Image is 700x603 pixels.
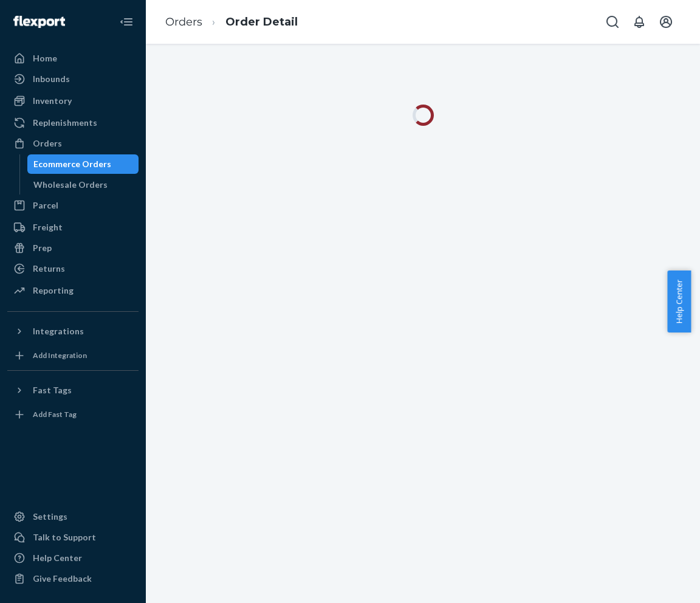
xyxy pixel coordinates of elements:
a: Reporting [7,281,139,300]
div: Replenishments [33,117,97,129]
a: Home [7,49,139,68]
div: Reporting [33,284,74,297]
div: Fast Tags [33,384,72,396]
div: Inventory [33,95,72,107]
div: Home [33,52,57,64]
div: Add Integration [33,350,87,360]
a: Help Center [7,548,139,568]
div: Settings [33,511,67,523]
div: Ecommerce Orders [33,158,111,170]
div: Prep [33,242,52,254]
img: Flexport logo [13,16,65,28]
div: Give Feedback [33,573,92,585]
button: Open notifications [627,10,651,34]
a: Add Fast Tag [7,405,139,424]
button: Talk to Support [7,528,139,547]
a: Orders [7,134,139,153]
a: Prep [7,238,139,258]
a: Inventory [7,91,139,111]
a: Orders [165,15,202,29]
button: Help Center [667,270,691,333]
a: Wholesale Orders [27,175,139,195]
div: Parcel [33,199,58,212]
ol: breadcrumbs [156,4,307,40]
div: Returns [33,263,65,275]
a: Add Integration [7,346,139,365]
a: Replenishments [7,113,139,133]
div: Integrations [33,325,84,337]
a: Freight [7,218,139,237]
button: Integrations [7,322,139,341]
button: Open Search Box [600,10,625,34]
button: Give Feedback [7,569,139,588]
a: Inbounds [7,69,139,89]
a: Ecommerce Orders [27,154,139,174]
button: Fast Tags [7,381,139,400]
div: Talk to Support [33,531,96,543]
button: Close Navigation [114,10,139,34]
a: Returns [7,259,139,278]
div: Add Fast Tag [33,409,77,419]
div: Inbounds [33,73,70,85]
button: Open account menu [654,10,678,34]
div: Freight [33,221,63,233]
a: Parcel [7,196,139,215]
div: Help Center [33,552,82,564]
a: Settings [7,507,139,526]
a: Order Detail [225,15,298,29]
div: Wholesale Orders [33,179,108,191]
div: Orders [33,137,62,150]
